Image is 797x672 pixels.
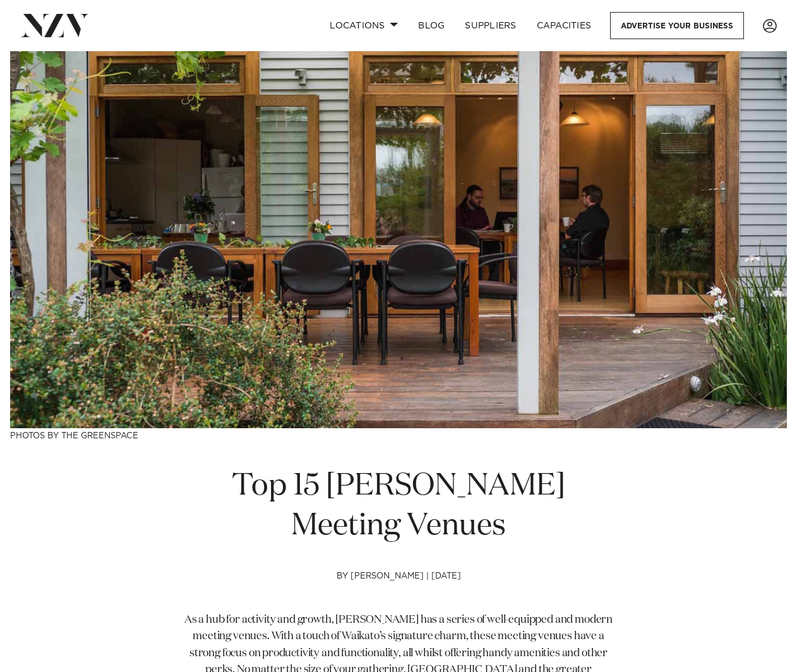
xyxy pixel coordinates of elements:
a: Capacities [527,12,602,39]
img: nzv-logo.png [20,14,89,37]
h1: Top 15 [PERSON_NAME] Meeting Venues [183,467,614,546]
a: Locations [320,12,408,39]
h4: by [PERSON_NAME] | [DATE] [183,572,614,612]
h3: Photos by The Greenspace [10,428,787,441]
a: SUPPLIERS [455,12,526,39]
a: Advertise your business [610,12,744,39]
a: BLOG [408,12,455,39]
img: Top 15 Hamilton Meeting Venues [10,51,787,428]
